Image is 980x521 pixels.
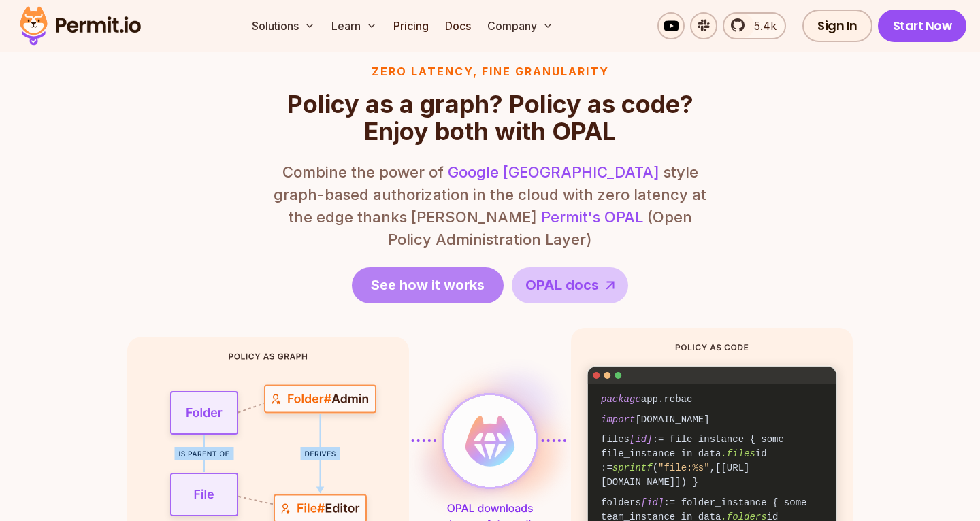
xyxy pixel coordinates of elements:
a: Start Now [878,10,967,42]
span: OPAL docs [525,275,599,295]
code: files := file_instance { some file_instance in data id := ( ,[[URL][DOMAIN_NAME]]) } [591,430,834,492]
a: OPAL docs [512,267,628,303]
a: Docs [440,12,476,39]
span: import [601,414,635,425]
span: package [601,394,641,405]
code: [DOMAIN_NAME] [591,410,834,430]
button: Company [482,12,559,39]
span: See how it works [371,275,485,295]
a: Google [GEOGRAPHIC_DATA] [448,163,659,181]
span: .files [721,448,755,459]
a: Sign In [802,10,872,42]
h3: Zero latency, fine granularity [272,63,708,80]
button: Learn [326,12,382,39]
a: Permit's OPAL [541,208,643,226]
img: Permit logo [14,3,147,49]
p: Combine the power of style graph-based authorization in the cloud with zero latency at the edge t... [272,161,708,251]
span: 5.4k [746,18,777,34]
button: Solutions [246,12,321,39]
a: See how it works [352,267,504,303]
h2: Policy as a graph? Policy as code? Enjoy both with OPAL [272,90,708,145]
a: Pricing [388,12,434,39]
a: 5.4k [723,12,786,39]
span: [id] [630,434,653,445]
span: sprintf [612,463,653,473]
span: "file:%s" [658,463,710,473]
span: [id] [641,497,664,508]
code: app.rebac [591,390,834,409]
